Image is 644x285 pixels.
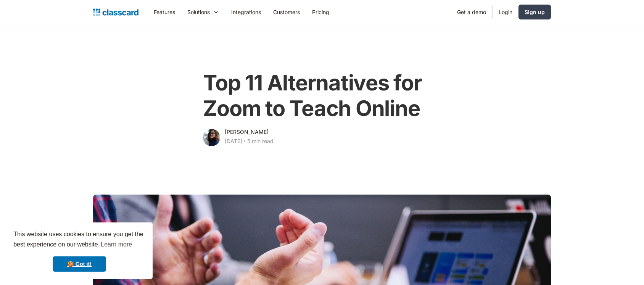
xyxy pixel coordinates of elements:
div: ‧ [242,137,247,147]
a: home [93,7,138,18]
a: Get a demo [451,3,492,21]
a: learn more about cookies [100,239,133,250]
a: Customers [267,3,306,21]
div: [PERSON_NAME] [225,127,269,137]
div: 5 min read [247,137,274,146]
div: cookieconsent [6,222,153,279]
div: Sign up [525,8,545,16]
a: Login [493,3,518,21]
span: This website uses cookies to ensure you get the best experience on our website. [13,230,145,250]
a: Sign up [518,5,551,19]
div: [DATE] [225,137,242,146]
a: dismiss cookie message [53,256,106,272]
a: Features [148,3,181,21]
a: Pricing [306,3,335,21]
a: Integrations [225,3,267,21]
div: Solutions [187,8,210,16]
h1: Top 11 Alternatives for Zoom to Teach Online [203,70,441,121]
div: Solutions [181,3,225,21]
